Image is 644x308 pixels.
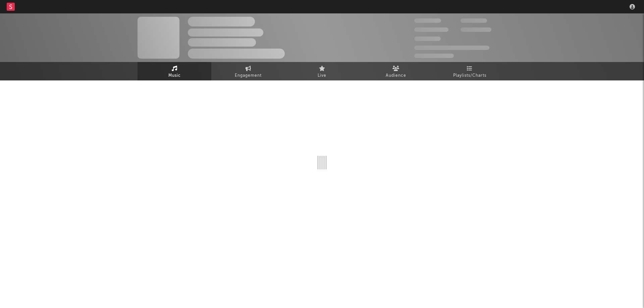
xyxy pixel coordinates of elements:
span: 1.000.000 [461,27,491,32]
span: 100.000 [414,37,441,41]
a: Audience [359,62,433,80]
span: Playlists/Charts [453,72,486,80]
a: Engagement [211,62,285,80]
span: 50.000.000 Monthly Listeners [414,46,489,50]
span: 100.000 [461,18,487,23]
span: Audience [386,72,406,80]
span: Music [168,72,181,80]
a: Playlists/Charts [433,62,506,80]
span: Live [318,72,326,80]
a: Live [285,62,359,80]
a: Music [138,62,211,80]
span: Engagement [235,72,262,80]
span: 50.000.000 [414,27,448,32]
span: 300.000 [414,18,441,23]
span: Jump Score: 85.0 [414,54,454,58]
